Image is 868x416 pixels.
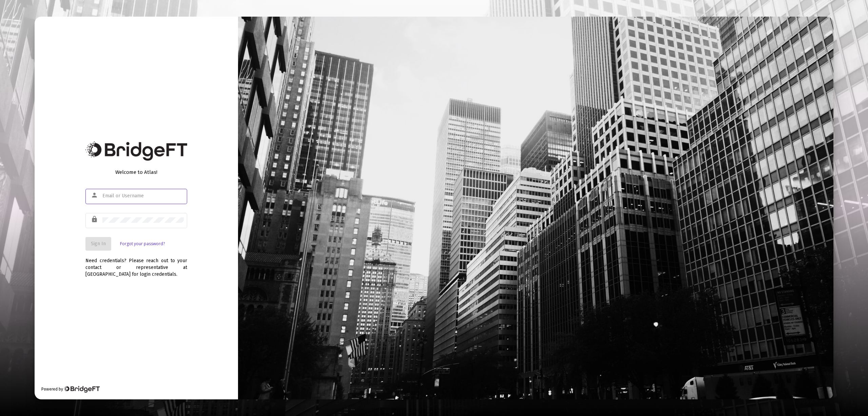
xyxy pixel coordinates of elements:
[91,215,99,223] mat-icon: lock
[85,251,187,278] div: Need credentials? Please reach out to your contact or representative at [GEOGRAPHIC_DATA] for log...
[120,240,165,247] a: Forgot your password?
[91,241,106,247] span: Sign In
[64,386,99,393] img: Bridge Financial Technology Logo
[41,386,99,393] div: Powered by
[102,193,184,199] input: Email or Username
[85,169,187,176] div: Welcome to Atlas!
[85,237,111,251] button: Sign In
[91,191,99,199] mat-icon: person
[85,141,187,161] img: Bridge Financial Technology Logo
